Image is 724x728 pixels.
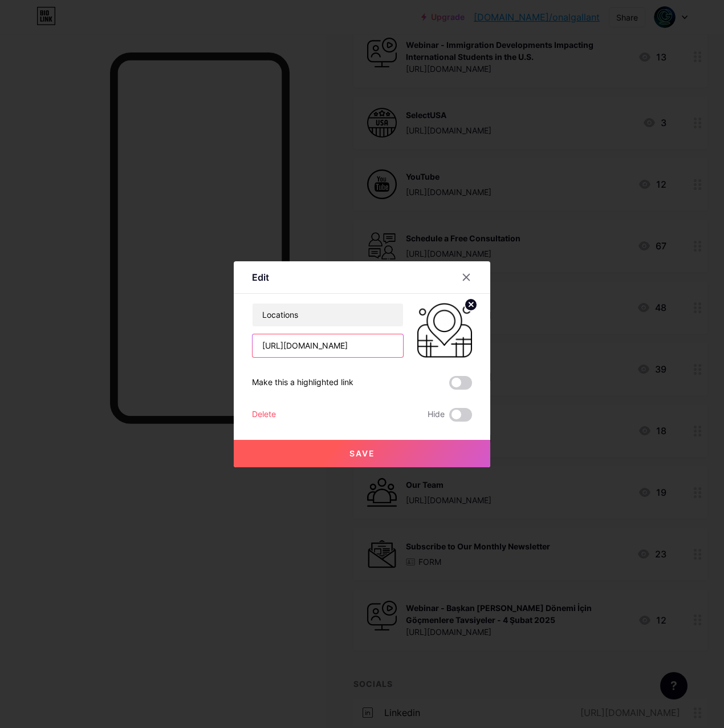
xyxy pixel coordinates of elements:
span: Hide [428,408,445,422]
button: Save [234,440,490,467]
input: Title [253,304,403,326]
div: Delete [252,408,276,422]
div: Make this a highlighted link [252,376,353,390]
input: URL [253,334,403,357]
img: link_thumbnail [417,303,472,358]
div: Edit [252,270,269,284]
span: Save [349,448,375,458]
